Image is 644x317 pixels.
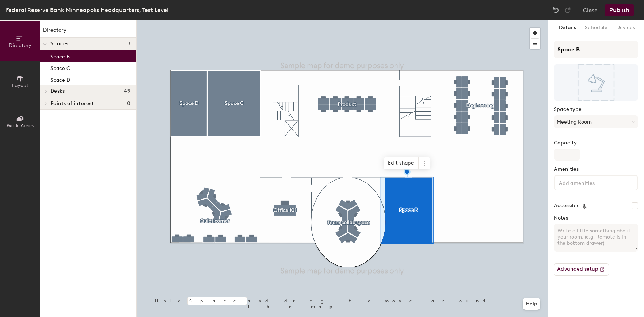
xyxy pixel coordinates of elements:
span: Desks [50,88,65,94]
label: Capacity [554,140,638,146]
button: Close [583,4,598,16]
p: Space C [50,63,70,71]
img: Undo [552,7,560,14]
span: Edit shape [384,157,419,169]
span: Layout [12,82,28,89]
img: The space named Space B [554,64,638,101]
p: Space D [50,75,70,83]
button: Schedule [580,20,612,35]
span: Spaces [50,41,69,47]
span: 3 [127,41,130,47]
button: Meeting Room [554,115,638,128]
span: 0 [127,101,130,107]
span: Points of interest [50,101,94,107]
button: Help [523,298,540,310]
label: Amenities [554,166,638,172]
p: Space B [50,51,70,60]
span: Work Areas [7,123,34,129]
button: Publish [605,4,634,16]
input: Add amenities [557,178,623,187]
span: 49 [124,88,130,94]
button: Details [555,20,580,35]
h1: Directory [40,26,136,38]
div: Federal Reserve Bank Minneapolis Headquarters, Test Level [6,5,168,15]
label: Space type [554,107,638,112]
button: Devices [612,20,639,35]
label: Accessible [554,203,580,209]
span: Directory [9,42,31,49]
label: Notes [554,215,638,221]
button: Advanced setup [554,263,609,276]
img: Redo [564,7,571,14]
